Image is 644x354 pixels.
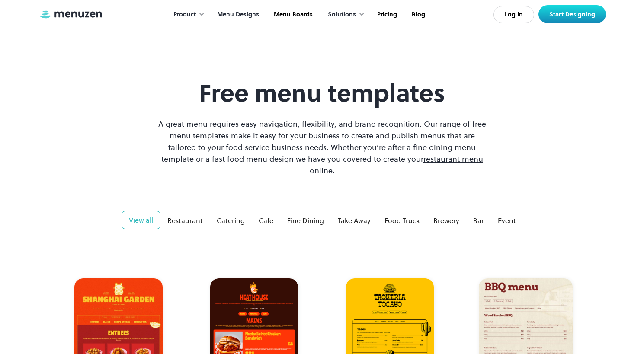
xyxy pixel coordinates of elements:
div: Restaurant [167,215,203,226]
a: Blog [404,1,432,28]
div: Fine Dining [287,215,324,226]
div: Brewery [433,215,459,226]
div: Take Away [338,215,371,226]
div: Cafe [259,215,273,226]
h1: Free menu templates [156,79,488,108]
div: View all [129,215,153,225]
div: Solutions [328,10,356,19]
a: Menu Boards [266,1,319,28]
a: Start Designing [538,5,606,23]
a: Pricing [369,1,404,28]
div: Catering [217,215,245,226]
div: Bar [473,215,484,226]
div: Event [498,215,516,226]
div: Food Truck [384,215,420,226]
div: Product [165,1,209,28]
div: Solutions [319,1,369,28]
p: A great menu requires easy navigation, flexibility, and brand recognition. Our range of free menu... [156,118,488,176]
a: Menu Designs [209,1,266,28]
div: Product [173,10,196,19]
a: Log In [493,6,534,23]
